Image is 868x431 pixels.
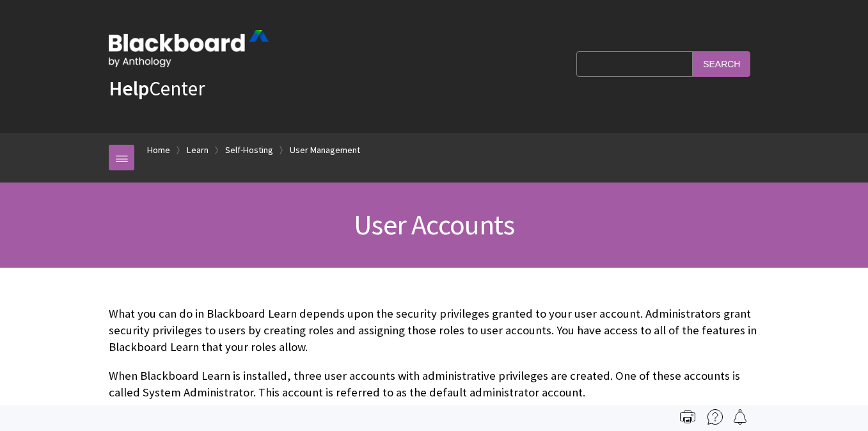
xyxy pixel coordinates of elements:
[109,305,759,356] p: What you can do in Blackboard Learn depends upon the security privileges granted to your user acc...
[680,409,695,425] img: Print
[109,76,149,101] strong: Help
[354,207,514,242] span: User Accounts
[147,142,170,158] a: Home
[109,76,205,101] a: HelpCenter
[732,409,748,425] img: Follow this page
[693,51,750,76] input: Search
[109,30,269,67] img: Blackboard by Anthology
[109,368,759,401] p: When Blackboard Learn is installed, three user accounts with administrative privileges are create...
[707,409,723,425] img: More help
[290,142,360,158] a: User Management
[187,142,209,158] a: Learn
[225,142,273,158] a: Self-Hosting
